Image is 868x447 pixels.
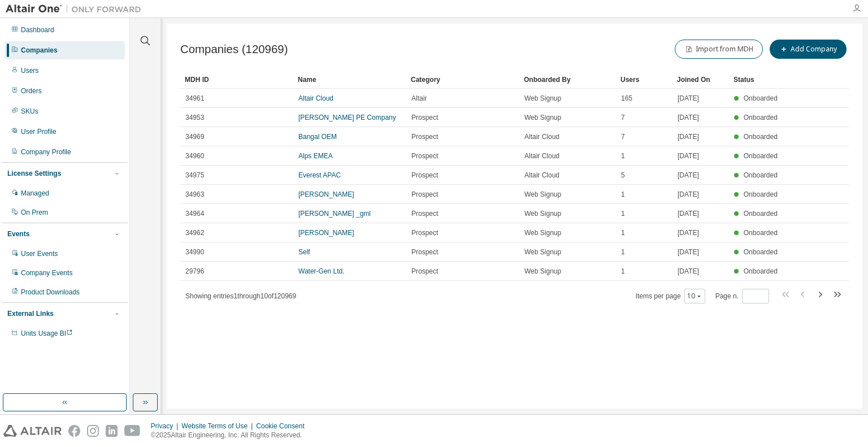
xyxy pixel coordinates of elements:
[21,189,49,198] div: Managed
[411,190,438,199] span: Prospect
[106,425,118,437] img: linkedin.svg
[744,171,778,179] span: Onboarded
[411,267,438,276] span: Prospect
[411,171,438,180] span: Prospect
[411,132,438,141] span: Prospect
[185,171,204,180] span: 34975
[298,71,402,89] div: Name
[621,228,625,237] span: 1
[411,113,438,122] span: Prospect
[715,289,769,303] span: Page n.
[411,94,427,103] span: Altair
[256,422,311,431] div: Cookie Consent
[744,94,778,102] span: Onboarded
[687,292,702,301] button: 10
[298,190,354,198] a: [PERSON_NAME]
[21,329,73,337] span: Units Usage BI
[185,190,204,199] span: 34963
[744,248,778,256] span: Onboarded
[185,113,204,122] span: 34953
[411,228,438,237] span: Prospect
[21,127,57,136] div: User Profile
[151,422,181,431] div: Privacy
[21,86,42,96] div: Orders
[621,151,625,160] span: 1
[21,268,72,277] div: Company Events
[678,209,699,218] span: [DATE]
[298,133,337,141] a: Bangal OEM
[621,132,625,141] span: 7
[524,190,561,199] span: Web Signup
[636,289,705,303] span: Items per page
[87,425,99,437] img: instagram.svg
[185,228,204,237] span: 34962
[675,40,763,59] button: Import from MDH
[744,190,778,198] span: Onboarded
[524,209,561,218] span: Web Signup
[21,288,80,297] div: Product Downloads
[7,309,54,318] div: External Links
[524,132,559,141] span: Altair Cloud
[21,25,54,34] div: Dashboard
[298,171,341,179] a: Everest APAC
[185,209,204,218] span: 34964
[7,229,29,238] div: Events
[744,133,778,141] span: Onboarded
[21,208,48,217] div: On Prem
[68,425,80,437] img: facebook.svg
[411,209,438,218] span: Prospect
[524,267,561,276] span: Web Signup
[524,228,561,237] span: Web Signup
[298,94,333,102] a: Altair Cloud
[3,425,62,437] img: altair_logo.svg
[185,71,289,89] div: MDH ID
[124,425,141,437] img: youtube.svg
[621,171,625,180] span: 5
[185,94,204,103] span: 34961
[744,267,778,275] span: Onboarded
[678,151,699,160] span: [DATE]
[298,267,345,275] a: Water-Gen Ltd.
[678,190,699,199] span: [DATE]
[181,422,256,431] div: Website Terms of Use
[678,267,699,276] span: [DATE]
[678,94,699,103] span: [DATE]
[21,46,58,55] div: Companies
[411,151,438,160] span: Prospect
[21,147,71,157] div: Company Profile
[298,248,310,256] a: Self
[180,43,288,56] span: Companies (120969)
[678,171,699,180] span: [DATE]
[678,248,699,257] span: [DATE]
[621,267,625,276] span: 1
[185,132,204,141] span: 34969
[185,267,204,276] span: 29796
[185,292,296,300] span: Showing entries 1 through 10 of 120969
[621,94,632,103] span: 165
[298,210,371,218] a: [PERSON_NAME] _gml
[734,71,781,89] div: Status
[524,71,611,89] div: Onboarded By
[524,94,561,103] span: Web Signup
[185,151,204,160] span: 34960
[621,190,625,199] span: 1
[621,248,625,257] span: 1
[620,71,668,89] div: Users
[621,113,625,122] span: 7
[524,248,561,257] span: Web Signup
[6,3,147,15] img: Altair One
[524,151,559,160] span: Altair Cloud
[21,249,58,258] div: User Events
[744,210,778,218] span: Onboarded
[21,107,38,116] div: SKUs
[678,132,699,141] span: [DATE]
[298,152,333,160] a: Alps EMEA
[524,171,559,180] span: Altair Cloud
[677,71,724,89] div: Joined On
[298,114,396,121] a: [PERSON_NAME] PE Company
[185,248,204,257] span: 34990
[744,152,778,160] span: Onboarded
[7,169,61,178] div: License Settings
[744,229,778,237] span: Onboarded
[621,209,625,218] span: 1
